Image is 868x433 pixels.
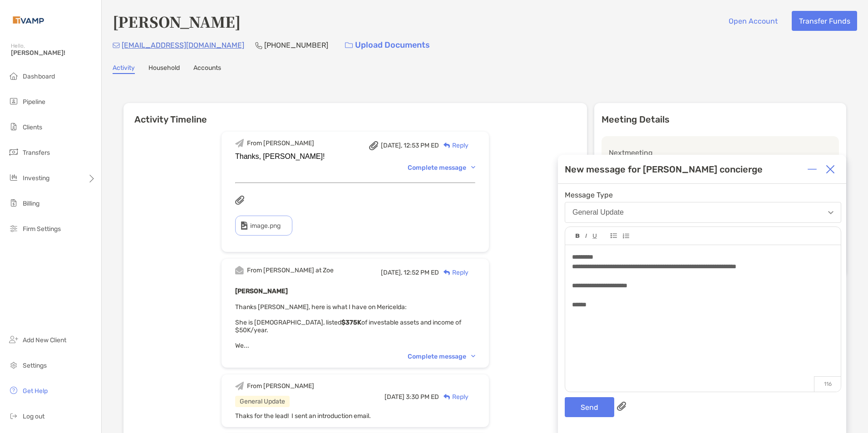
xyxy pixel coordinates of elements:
img: investing icon [8,172,19,183]
img: billing icon [8,197,19,208]
div: From [PERSON_NAME] [247,139,314,147]
span: Log out [23,413,44,420]
p: Next meeting [609,147,832,158]
button: General Update [565,202,841,223]
a: Upload Documents [339,35,436,55]
img: Close [826,165,835,174]
span: Firm Settings [23,225,61,233]
span: Get Help [23,387,48,395]
p: [EMAIL_ADDRESS][DOMAIN_NAME] [122,39,244,51]
img: Open dropdown arrow [828,211,833,214]
a: Accounts [193,64,221,74]
span: Message Type [565,191,841,199]
span: Clients [23,123,42,131]
span: Investing [23,174,49,182]
span: Pipeline [23,98,45,106]
img: Expand or collapse [808,165,817,174]
span: [DATE], [381,269,402,276]
img: Editor control icon [576,234,580,238]
span: Billing [23,200,39,207]
img: Phone Icon [255,42,262,49]
img: Chevron icon [471,355,475,358]
div: Reply [439,141,469,150]
img: Editor control icon [611,233,617,238]
img: dashboard icon [8,70,19,81]
h6: Activity Timeline [123,103,587,125]
img: Reply icon [444,394,450,400]
span: Transfers [23,149,50,157]
img: settings icon [8,359,19,370]
span: Thanks [PERSON_NAME], here is what I have on Mericelda: She is [DEMOGRAPHIC_DATA], listed of inve... [235,303,461,349]
span: Add New Client [23,336,66,344]
div: General Update [235,396,290,407]
img: logout icon [8,410,19,421]
img: add_new_client icon [8,334,19,345]
img: Reply icon [444,143,450,148]
span: [DATE] [385,393,404,401]
div: New message for [PERSON_NAME] concierge [565,164,763,175]
span: Thaks for the lead! I sent an introduction email. [235,412,371,420]
img: pipeline icon [8,96,19,107]
span: [PERSON_NAME]! [11,49,96,57]
img: Event icon [235,382,244,390]
div: Reply [439,268,469,277]
b: [PERSON_NAME] [235,287,288,295]
img: Reply icon [444,270,450,276]
img: Chevron icon [471,166,475,169]
img: button icon [345,42,353,49]
p: 116 [814,376,841,392]
img: Zoe Logo [11,4,46,36]
img: Email Icon [113,43,120,48]
img: type [241,221,247,230]
img: attachment [369,141,378,150]
div: Complete message [408,353,475,360]
span: 12:52 PM ED [404,269,439,276]
img: Event icon [235,266,244,275]
span: Dashboard [23,73,55,80]
span: [DATE], [381,142,402,149]
strong: $375K [341,319,361,326]
p: [PHONE_NUMBER] [264,39,328,51]
img: firm-settings icon [8,223,19,234]
img: get-help icon [8,385,19,396]
img: Editor control icon [622,233,629,239]
span: 3:30 PM ED [406,393,439,401]
img: clients icon [8,121,19,132]
span: Settings [23,362,47,369]
img: transfers icon [8,147,19,157]
button: Open Account [721,11,784,31]
div: From [PERSON_NAME] [247,382,314,390]
div: Reply [439,392,469,402]
a: Activity [113,64,135,74]
div: Thanks, [PERSON_NAME]! [235,153,475,161]
div: Complete message [408,164,475,172]
img: Editor control icon [585,234,587,238]
h4: [PERSON_NAME] [113,11,241,32]
img: paperclip attachments [617,402,626,411]
p: Meeting Details [602,114,839,125]
img: attachments [235,196,244,205]
img: Event icon [235,139,244,148]
span: image.png [250,222,281,230]
button: Transfer Funds [792,11,857,31]
div: From [PERSON_NAME] at Zoe [247,266,334,274]
span: 12:53 PM ED [404,142,439,149]
div: General Update [572,208,624,216]
button: Send [565,397,614,417]
a: Household [148,64,180,74]
img: Editor control icon [592,234,597,239]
